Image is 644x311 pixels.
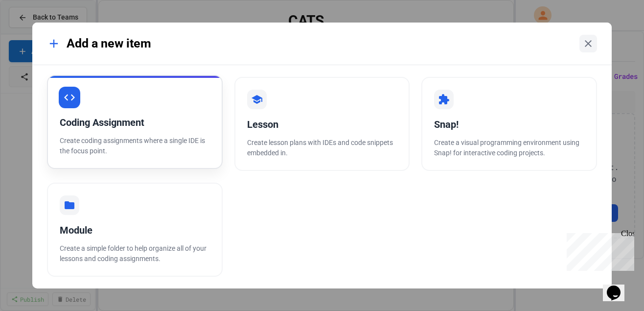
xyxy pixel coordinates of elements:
[434,138,584,158] p: Create a visual programming environment using Snap! for interactive coding projects.
[603,272,634,301] iframe: chat widget
[60,223,210,238] div: Module
[60,115,210,130] div: Coding Assignment
[563,229,634,271] iframe: chat widget
[434,117,584,132] div: Snap!
[60,243,210,264] p: Create a simple folder to help organize all of your lessons and coding assignments.
[47,34,151,53] div: Add a new item
[247,138,397,158] p: Create lesson plans with IDEs and code snippets embedded in.
[60,136,210,156] p: Create coding assignments where a single IDE is the focus point.
[247,117,397,132] div: Lesson
[4,4,68,62] div: Chat with us now!Close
